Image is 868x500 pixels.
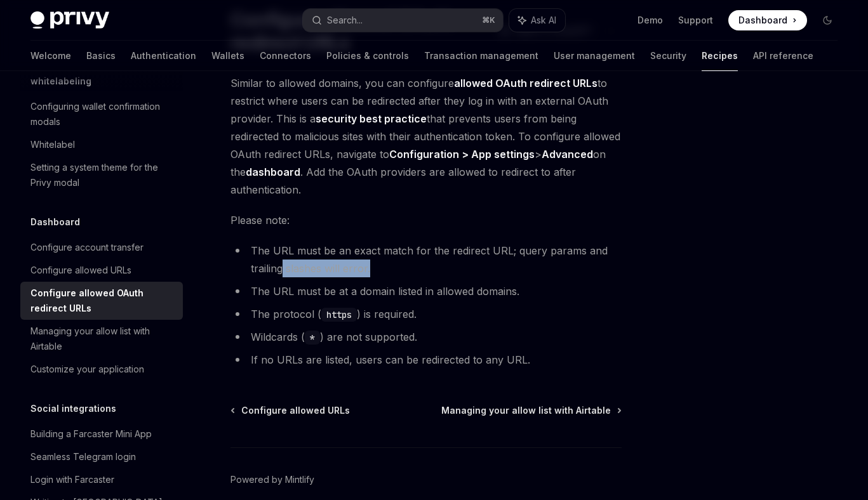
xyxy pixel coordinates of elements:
[20,423,183,445] a: Building a Farcaster Mini App
[30,324,175,354] div: Managing your allow list with Airtable
[30,426,152,442] div: Building a Farcaster Mini App
[20,320,183,358] a: Managing your allow list with Airtable
[211,41,244,71] a: Wallets
[230,351,622,369] li: If no URLs are listed, users can be redirected to any URL.
[30,214,80,230] h5: Dashboard
[30,240,144,255] div: Configure account transfer
[30,160,175,190] div: Setting a system theme for the Privy modal
[30,263,131,278] div: Configure allowed URLs
[321,308,357,322] code: https
[241,404,350,417] span: Configure allowed URLs
[20,133,183,156] a: Whitelabel
[817,10,838,30] button: Toggle dark mode
[20,445,183,468] a: Seamless Telegram login
[509,9,565,32] button: Ask AI
[230,328,622,346] li: Wildcards ( ) are not supported.
[441,404,611,417] span: Managing your allow list with Airtable
[230,242,622,277] li: The URL must be an exact match for the redirect URL; query params and trailing slashes will error.
[20,95,183,133] a: Configuring wallet confirmation modals
[30,286,175,316] div: Configure allowed OAuth redirect URLs
[441,404,620,417] a: Managing your allow list with Airtable
[30,362,144,377] div: Customize your application
[30,401,116,416] h5: Social integrations
[542,148,593,161] strong: Advanced
[326,41,409,71] a: Policies & controls
[230,473,314,486] a: Powered by Mintlify
[327,13,363,28] div: Search...
[131,41,196,71] a: Authentication
[230,211,622,229] span: Please note:
[30,137,75,152] div: Whitelabel
[738,14,787,27] span: Dashboard
[232,404,350,417] a: Configure allowed URLs
[246,166,300,179] a: dashboard
[30,11,109,29] img: dark logo
[728,10,807,30] a: Dashboard
[702,41,738,71] a: Recipes
[20,156,183,194] a: Setting a system theme for the Privy modal
[638,14,663,27] a: Demo
[230,305,622,323] li: The protocol ( ) is required.
[20,358,183,381] a: Customize your application
[753,41,813,71] a: API reference
[454,77,598,89] strong: allowed OAuth redirect URLs
[20,468,183,491] a: Login with Farcaster
[20,282,183,320] a: Configure allowed OAuth redirect URLs
[30,99,175,129] div: Configuring wallet confirmation modals
[30,472,114,487] div: Login with Farcaster
[678,14,713,27] a: Support
[303,9,503,32] button: Search...⌘K
[230,282,622,300] li: The URL must be at a domain listed in allowed domains.
[389,148,535,161] strong: Configuration > App settings
[230,74,622,199] span: Similar to allowed domains, you can configure to restrict where users can be redirected after the...
[20,236,183,259] a: Configure account transfer
[30,449,136,464] div: Seamless Telegram login
[30,41,71,71] a: Welcome
[650,41,686,71] a: Security
[86,41,116,71] a: Basics
[531,14,556,27] span: Ask AI
[554,41,635,71] a: User management
[260,41,311,71] a: Connectors
[482,15,495,25] span: ⌘ K
[316,112,427,125] strong: security best practice
[20,259,183,282] a: Configure allowed URLs
[424,41,538,71] a: Transaction management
